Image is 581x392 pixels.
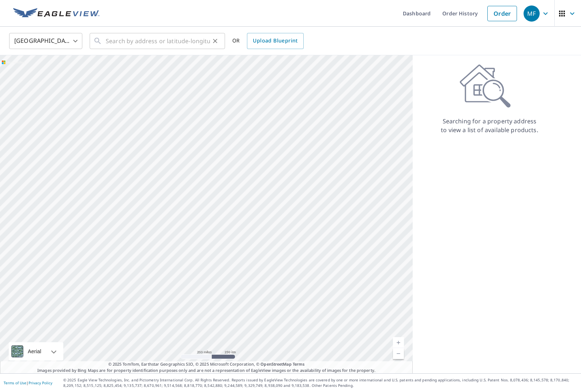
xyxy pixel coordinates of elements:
a: Terms of Use [4,380,26,385]
a: Upload Blueprint [247,33,303,49]
div: [GEOGRAPHIC_DATA] [9,31,82,51]
div: Aerial [9,342,63,361]
a: OpenStreetMap [260,361,291,367]
a: Privacy Policy [29,380,52,385]
div: OR [232,33,304,49]
div: Aerial [26,342,44,361]
a: Current Level 5, Zoom In [393,337,404,348]
input: Search by address or latitude-longitude [106,31,210,51]
p: | [4,381,52,385]
button: Clear [210,36,220,46]
a: Terms [293,361,305,367]
p: Searching for a property address to view a list of available products. [441,117,539,134]
p: © 2025 Eagle View Technologies, Inc. and Pictometry International Corp. All Rights Reserved. Repo... [63,377,577,388]
span: © 2025 TomTom, Earthstar Geographics SIO, © 2025 Microsoft Corporation, © [108,361,305,367]
div: MF [524,5,540,22]
a: Order [487,6,517,21]
img: EV Logo [13,8,100,19]
span: Upload Blueprint [253,36,297,45]
a: Current Level 5, Zoom Out [393,348,404,359]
